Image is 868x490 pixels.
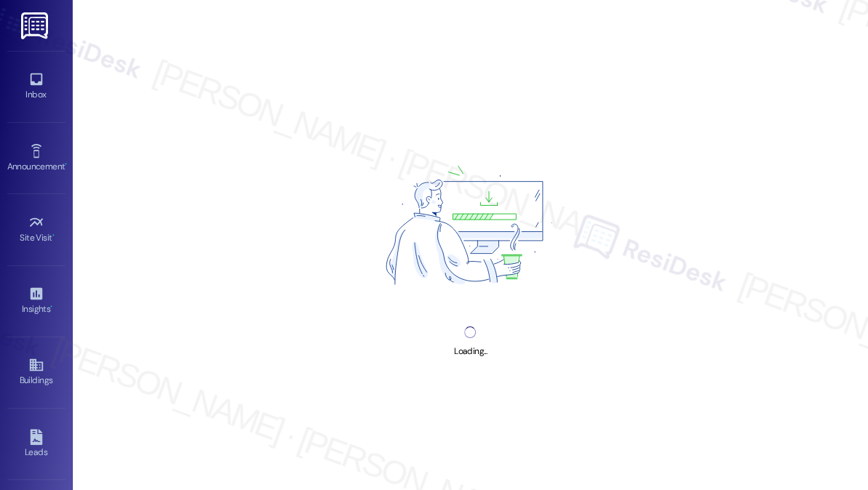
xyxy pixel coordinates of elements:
a: Inbox [7,67,65,106]
div: Loading... [454,344,487,359]
a: Buildings [7,353,65,392]
img: ResiDesk Logo [21,12,51,39]
span: • [50,302,52,312]
span: • [52,230,55,241]
a: Insights • [7,281,65,321]
a: Site Visit • [7,210,65,249]
span: • [65,159,67,169]
a: Leads [7,425,65,464]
